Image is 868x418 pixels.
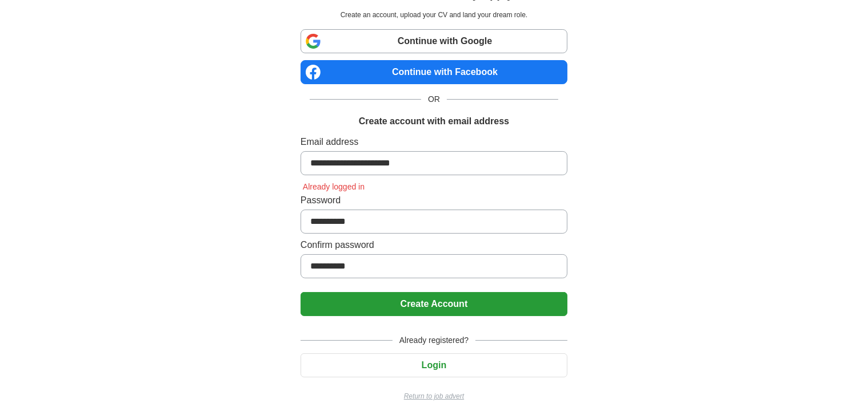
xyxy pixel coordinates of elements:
span: OR [421,93,447,105]
label: Confirm password [301,238,567,252]
a: Return to job advert [301,391,567,401]
span: Already logged in [301,182,367,191]
button: Login [301,353,567,377]
button: Create Account [301,292,567,316]
p: Create an account, upload your CV and land your dream role. [303,10,565,20]
h1: Create account with email address [359,115,509,128]
a: Login [301,360,567,370]
label: Email address [301,135,567,149]
span: Already registered? [393,334,475,346]
a: Continue with Facebook [301,60,567,84]
a: Continue with Google [301,29,567,53]
label: Password [301,194,567,207]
